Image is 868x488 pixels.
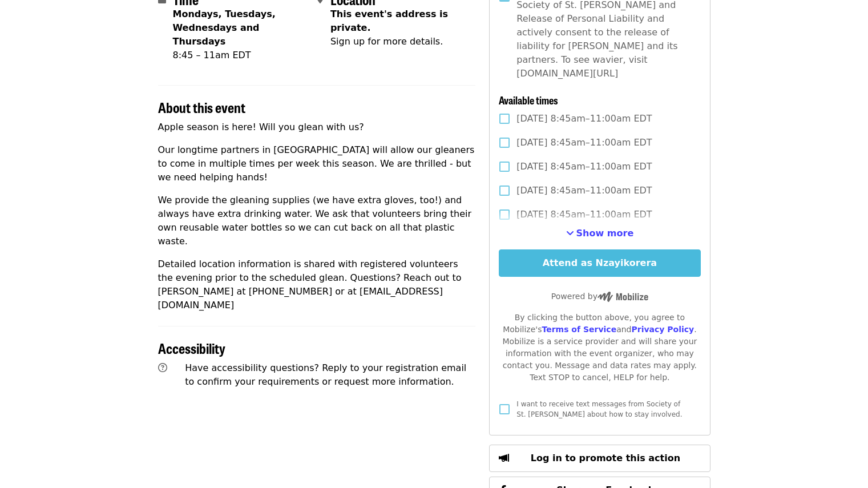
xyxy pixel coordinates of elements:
[185,362,466,387] span: Have accessibility questions? Reply to your registration email to confirm your requirements or re...
[597,292,648,302] img: Powered by Mobilize
[531,453,680,463] span: Log in to promote this action
[542,325,616,334] a: Terms of Service
[330,36,443,47] span: Sign up for more details.
[566,227,634,240] button: See more timeslots
[499,249,700,277] button: Attend as Nzayikorera
[516,160,652,174] span: [DATE] 8:45am–11:00am EDT
[158,257,476,312] p: Detailed location information is shared with registered volunteers the evening prior to the sched...
[576,228,634,239] span: Show more
[516,184,652,197] span: [DATE] 8:45am–11:00am EDT
[516,400,682,418] span: I want to receive text messages from Society of St. [PERSON_NAME] about how to stay involved.
[158,143,476,184] p: Our longtime partners in [GEOGRAPHIC_DATA] will allow our gleaners to come in multiple times per ...
[173,9,276,47] strong: Mondays, Tuesdays, Wednesdays and Thursdays
[631,325,694,334] a: Privacy Policy
[158,193,476,248] p: We provide the gleaning supplies (we have extra gloves, too!) and always have extra drinking wate...
[158,338,225,358] span: Accessibility
[516,208,652,221] span: [DATE] 8:45am–11:00am EDT
[516,112,652,126] span: [DATE] 8:45am–11:00am EDT
[516,136,652,150] span: [DATE] 8:45am–11:00am EDT
[499,92,558,107] span: Available times
[158,97,245,117] span: About this event
[158,362,167,373] i: question-circle icon
[489,445,710,472] button: Log in to promote this action
[551,292,648,301] span: Powered by
[499,312,700,384] div: By clicking the button above, you agree to Mobilize's and . Mobilize is a service provider and wi...
[173,49,308,62] div: 8:45 – 11am EDT
[158,120,476,134] p: Apple season is here! Will you glean with us?
[330,9,448,33] span: This event's address is private.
